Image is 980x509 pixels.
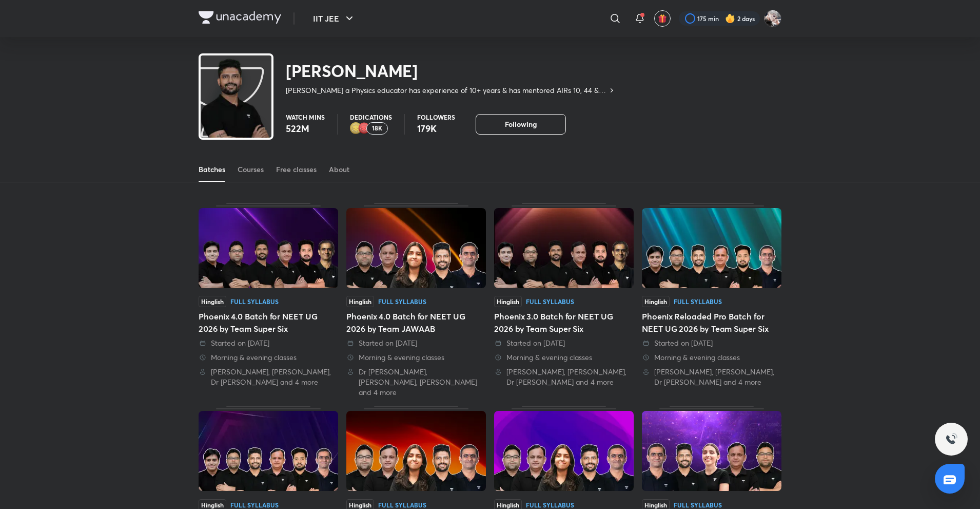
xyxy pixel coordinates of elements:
div: Morning & evening classes [346,352,486,363]
img: avatar [658,14,667,23]
p: 18K [372,125,382,132]
p: Dedications [350,114,392,120]
h2: [PERSON_NAME] [286,61,616,81]
div: Courses [238,164,264,175]
img: Thumbnail [199,208,338,288]
div: Phoenix Reloaded Pro Batch for NEET UG 2026 by Team Super Six [642,310,781,335]
div: Full Syllabus [230,502,279,508]
div: Phoenix 3.0 Batch for NEET UG 2026 by Team Super Six [494,203,634,398]
div: Started on 31 Jul 2025 [199,338,338,348]
div: Morning & evening classes [494,352,634,363]
img: Thumbnail [346,208,486,288]
img: streak [725,13,735,24]
div: Phoenix 3.0 Batch for NEET UG 2026 by Team Super Six [494,310,634,335]
img: ttu [945,433,957,445]
div: Phoenix 4.0 Batch for NEET UG 2026 by Team JAWAAB [346,310,486,335]
a: Batches [199,157,225,182]
div: Morning & evening classes [199,352,338,363]
img: class [201,58,271,160]
img: Thumbnail [346,411,486,491]
div: Full Syllabus [526,298,574,305]
button: IIT JEE [307,8,362,29]
div: Full Syllabus [526,502,574,508]
div: Dr S K Singh, Prateek Jain, Dr. Rakshita Singh and 4 more [346,367,486,398]
img: Thumbnail [199,411,338,491]
img: educator badge1 [358,122,370,135]
div: Pranav Pundarik, Prateek Jain, Dr Amit Gupta and 4 more [642,367,781,387]
img: Navin Raj [764,10,781,27]
div: Full Syllabus [230,298,279,305]
p: 179K [417,122,455,135]
a: Company Logo [199,11,281,26]
div: Full Syllabus [674,502,722,508]
div: Full Syllabus [378,502,426,508]
a: About [329,157,349,182]
div: Free classes [276,164,317,175]
a: Free classes [276,157,317,182]
p: [PERSON_NAME] a Physics educator has experience of 10+ years & has mentored AIRs 10, 44 & many mo... [286,85,607,96]
div: Pranav Pundarik, Prateek Jain, Dr Amit Gupta and 4 more [199,367,338,387]
img: educator badge2 [350,122,362,135]
div: Morning & evening classes [642,352,781,363]
button: avatar [654,10,671,27]
img: Thumbnail [642,208,781,288]
div: Phoenix 4.0 Batch for NEET UG 2026 by Team Super Six [199,203,338,398]
span: Hinglish [199,296,226,307]
div: About [329,164,349,175]
img: Thumbnail [494,208,634,288]
div: Phoenix 4.0 Batch for NEET UG 2026 by Team Super Six [199,310,338,335]
img: Thumbnail [494,411,634,491]
span: Hinglish [642,296,670,307]
img: Company Logo [199,11,281,24]
div: Started on 31 Jul 2025 [346,338,486,348]
div: Phoenix 4.0 Batch for NEET UG 2026 by Team JAWAAB [346,203,486,398]
p: Followers [417,114,455,120]
div: Pranav Pundarik, Prateek Jain, Dr Amit Gupta and 4 more [494,367,634,387]
div: Phoenix Reloaded Pro Batch for NEET UG 2026 by Team Super Six [642,203,781,398]
div: Full Syllabus [378,298,426,305]
button: Following [476,114,566,135]
span: Hinglish [494,296,522,307]
a: Courses [238,157,264,182]
p: 522M [286,122,325,135]
div: Full Syllabus [674,298,722,305]
div: Batches [199,164,225,175]
div: Started on 17 Jul 2025 [494,338,634,348]
span: Hinglish [346,296,374,307]
p: Watch mins [286,114,325,120]
div: Started on 17 Jul 2025 [642,338,781,348]
img: Thumbnail [642,411,781,491]
span: Following [505,119,537,129]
